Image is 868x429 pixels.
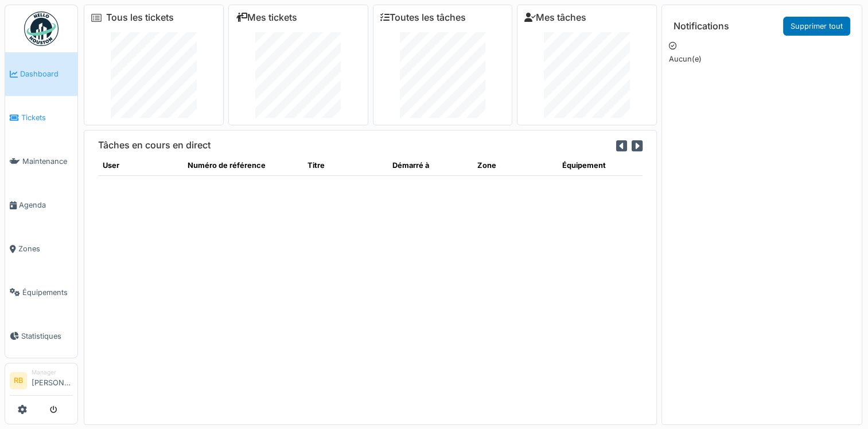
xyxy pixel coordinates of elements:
[22,287,73,298] span: Équipements
[183,155,302,176] th: Numéro de référence
[524,12,586,23] a: Mes tâches
[558,155,643,176] th: Équipement
[473,155,558,176] th: Zone
[18,243,73,254] span: Zones
[98,140,211,151] h6: Tâches en cours en direct
[5,183,77,227] a: Agenda
[674,21,729,32] h6: Notifications
[236,12,297,23] a: Mes tickets
[32,368,73,393] li: [PERSON_NAME]
[21,112,73,123] span: Tickets
[106,12,174,23] a: Tous les tickets
[103,161,119,170] span: translation missing: fr.shared.user
[10,372,27,389] li: RB
[303,155,388,176] th: Titre
[5,52,77,96] a: Dashboard
[10,368,73,396] a: RB Manager[PERSON_NAME]
[5,96,77,140] a: Tickets
[5,227,77,271] a: Zones
[32,368,73,377] div: Manager
[783,17,850,36] a: Supprimer tout
[22,156,73,167] span: Maintenance
[24,12,59,46] img: Badge_color-CXgf-gQk.svg
[388,155,473,176] th: Démarré à
[21,331,73,342] span: Statistiques
[5,270,77,314] a: Équipements
[5,140,77,183] a: Maintenance
[669,53,855,64] p: Aucun(e)
[5,314,77,358] a: Statistiques
[20,68,73,79] span: Dashboard
[19,200,73,210] span: Agenda
[380,12,466,23] a: Toutes les tâches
